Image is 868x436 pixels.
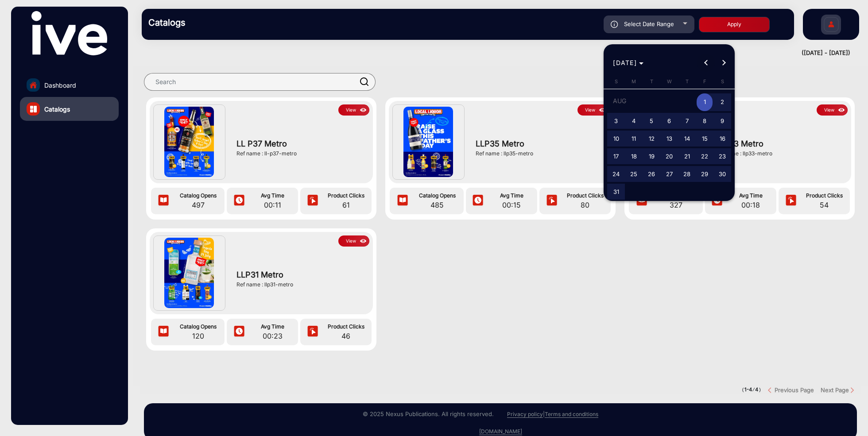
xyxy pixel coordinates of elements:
span: 17 [608,148,624,164]
span: 12 [643,131,659,147]
button: August 22, 2025 [696,147,713,165]
span: 7 [679,113,695,129]
span: 8 [697,113,713,129]
span: 18 [626,148,642,164]
span: 30 [714,166,730,182]
span: 20 [661,148,677,164]
button: August 12, 2025 [643,130,660,147]
button: August 31, 2025 [607,183,625,201]
span: 3 [608,113,624,129]
button: August 10, 2025 [607,130,625,147]
span: 28 [679,166,695,182]
span: 4 [626,113,642,129]
button: August 9, 2025 [713,112,731,130]
span: 11 [626,131,642,147]
button: August 19, 2025 [643,147,660,165]
span: 14 [679,131,695,147]
span: 22 [697,148,713,164]
span: 26 [643,166,659,182]
button: August 29, 2025 [696,165,713,183]
button: August 16, 2025 [713,130,731,147]
button: August 15, 2025 [696,130,713,147]
span: 13 [661,131,677,147]
button: August 7, 2025 [678,112,696,130]
span: 27 [661,166,677,182]
span: T [650,78,653,85]
button: August 4, 2025 [625,112,643,130]
span: 19 [643,148,659,164]
td: AUG [607,92,696,112]
button: August 28, 2025 [678,165,696,183]
span: F [703,78,706,85]
span: 29 [697,166,713,182]
span: 25 [626,166,642,182]
button: August 14, 2025 [678,130,696,147]
button: August 18, 2025 [625,147,643,165]
button: August 21, 2025 [678,147,696,165]
button: August 25, 2025 [625,165,643,183]
button: August 13, 2025 [660,130,678,147]
button: August 8, 2025 [696,112,713,130]
button: August 5, 2025 [643,112,660,130]
button: August 2, 2025 [713,92,731,112]
button: August 23, 2025 [713,147,731,165]
button: August 17, 2025 [607,147,625,165]
span: 6 [661,113,677,129]
span: 23 [714,148,730,164]
span: 21 [679,148,695,164]
span: 2 [714,93,730,112]
button: August 30, 2025 [713,165,731,183]
button: August 27, 2025 [660,165,678,183]
span: 16 [714,131,730,147]
button: August 26, 2025 [643,165,660,183]
button: August 11, 2025 [625,130,643,147]
span: 5 [643,113,659,129]
span: 10 [608,131,624,147]
button: August 6, 2025 [660,112,678,130]
button: August 3, 2025 [607,112,625,130]
span: M [632,78,636,85]
span: 24 [608,166,624,182]
span: S [615,78,618,85]
button: August 1, 2025 [696,92,713,112]
span: S [721,78,724,85]
span: 9 [714,113,730,129]
button: August 20, 2025 [660,147,678,165]
button: Previous month [697,54,715,72]
span: 15 [697,131,713,147]
span: 31 [608,184,624,200]
span: [DATE] [613,59,637,66]
span: 1 [697,93,713,112]
button: Choose month and year [609,55,647,71]
span: T [686,78,689,85]
button: Next month [715,54,732,72]
button: August 24, 2025 [607,165,625,183]
span: W [667,78,672,85]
